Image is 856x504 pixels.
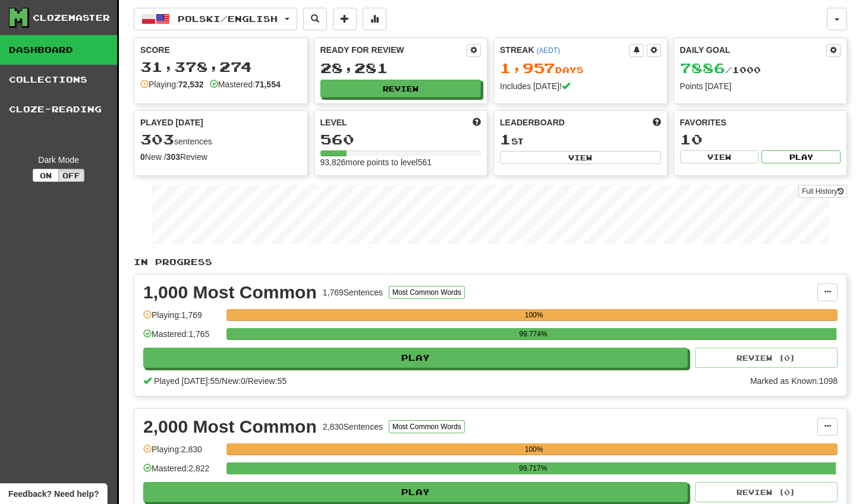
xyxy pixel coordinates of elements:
button: Polski/English [134,8,297,30]
button: Play [761,150,841,163]
span: This week in points, UTC [653,116,661,128]
span: / 1000 [680,65,761,75]
div: Clozemaster [33,12,110,24]
button: Review (0) [695,482,838,502]
div: Score [140,44,301,56]
div: Streak [500,44,630,56]
div: Playing: 2,830 [143,443,221,463]
div: 28,281 [320,61,481,75]
span: Score more points to level up [473,116,481,128]
span: / [219,376,222,386]
span: Polski / English [178,14,278,24]
span: Level [320,116,347,128]
div: Points [DATE] [680,80,841,92]
span: 303 [140,131,174,147]
a: (AEDT) [536,46,560,55]
span: 1 [500,131,511,147]
span: Open feedback widget [8,488,99,500]
button: Review [320,80,481,97]
span: 7886 [680,59,725,76]
div: New / Review [140,151,301,163]
button: Most Common Words [389,420,465,433]
div: 2,830 Sentences [323,421,383,433]
button: Most Common Words [389,286,465,299]
div: Daily Goal [680,44,827,57]
div: sentences [140,132,301,147]
div: st [500,132,661,147]
button: Off [58,169,84,182]
div: 99.774% [230,328,836,340]
p: In Progress [134,256,847,268]
div: 100% [230,309,838,321]
button: View [500,151,661,164]
span: Review: 55 [248,376,287,386]
button: More stats [363,8,386,30]
span: Leaderboard [500,116,565,128]
button: Review (0) [695,348,838,368]
div: 10 [680,132,841,147]
div: 100% [230,443,838,455]
div: Includes [DATE]! [500,80,661,92]
div: Playing: 1,769 [143,309,221,329]
strong: 303 [166,152,180,162]
div: 1,000 Most Common [143,283,317,301]
div: Playing: [140,78,204,90]
div: Mastered: 2,822 [143,462,221,482]
div: 1,769 Sentences [323,286,383,298]
button: On [33,169,59,182]
strong: 0 [140,152,145,162]
div: 560 [320,132,481,147]
div: Day s [500,61,661,76]
div: 93,826 more points to level 561 [320,156,481,168]
button: View [680,150,759,163]
button: Add sentence to collection [333,8,357,30]
strong: 71,554 [255,80,281,89]
span: New: 0 [222,376,246,386]
span: / [246,376,248,386]
button: Search sentences [303,8,327,30]
div: Mastered: 1,765 [143,328,221,348]
div: Mastered: [210,78,281,90]
span: Played [DATE] [140,116,203,128]
button: Play [143,348,688,368]
strong: 72,532 [178,80,204,89]
div: Marked as Known: 1098 [750,375,838,387]
div: Favorites [680,116,841,128]
a: Full History [798,185,847,198]
span: Played [DATE]: 55 [154,376,219,386]
div: Ready for Review [320,44,467,56]
div: 99.717% [230,462,836,474]
span: 1,957 [500,59,555,76]
div: 31,378,274 [140,59,301,74]
button: Play [143,482,688,502]
div: Dark Mode [9,154,108,166]
div: 2,000 Most Common [143,418,317,436]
